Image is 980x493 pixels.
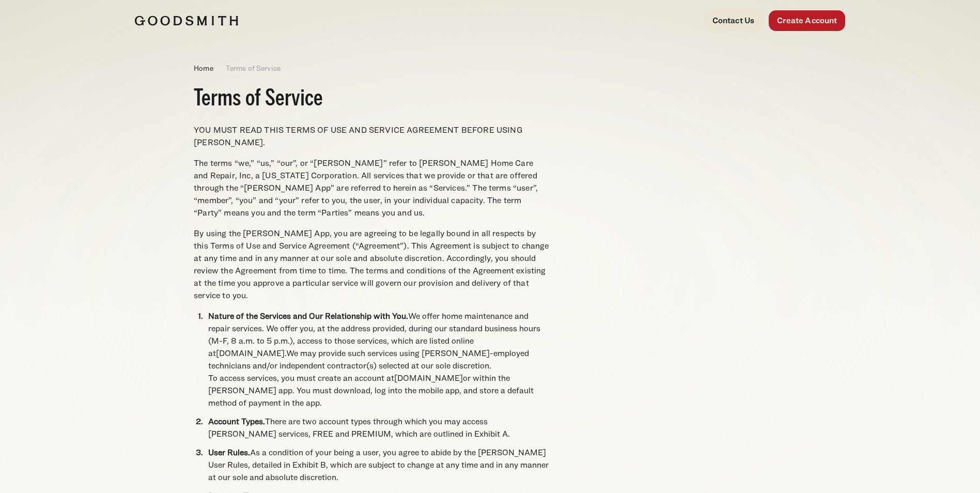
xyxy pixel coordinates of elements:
li: As a condition of your being a user, you agree to abide by the [PERSON_NAME] User Rules, detailed... [208,446,549,484]
a: [DOMAIN_NAME] [216,348,285,358]
strong: Account Types. [208,417,265,426]
a: Home [194,63,213,73]
a: Create Account [769,10,845,31]
p: The terms “we,” “us,” “our”, or “[PERSON_NAME]” refer to [PERSON_NAME] Home Care and Repair, Inc,... [194,157,549,219]
p: Home [194,63,213,74]
li: We offer home maintenance and repair services. We offer you, at the address provided, during our ... [208,310,549,409]
a: [DOMAIN_NAME] [394,373,463,383]
p: By using the [PERSON_NAME] App, you are agreeing to be legally bound in all respects by this Term... [194,227,549,302]
p: Terms of Service [226,63,281,74]
a: Contact Us [704,10,763,31]
img: Goodsmith [135,16,238,26]
h2: Terms of Service [194,87,549,112]
strong: Nature of the Services and Our Relationship with You. [208,311,408,321]
strong: User Rules. [208,448,250,457]
p: YOU MUST READ THIS TERMS OF USE AND SERVICE AGREEMENT BEFORE USING [PERSON_NAME]. [194,124,549,149]
li: There are two account types through which you may access [PERSON_NAME] services, FREE and PREMIUM... [208,415,549,440]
